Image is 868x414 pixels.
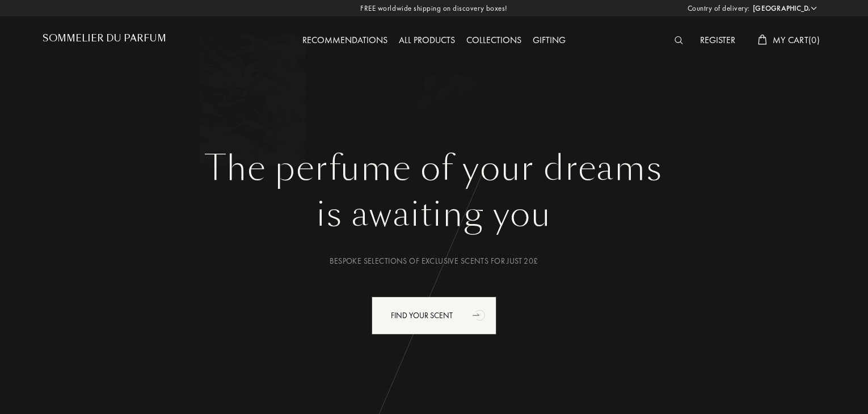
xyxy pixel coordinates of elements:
div: Register [694,33,741,48]
img: search_icn_white.svg [675,36,683,44]
div: is awaiting you [51,189,817,240]
div: Collections [461,33,527,48]
div: Gifting [527,33,571,48]
a: Register [694,34,741,46]
div: Bespoke selections of exclusive scents for just 20£ [51,255,817,267]
a: Recommendations [297,34,393,46]
span: Country of delivery: [688,3,750,14]
a: Sommelier du Parfum [43,33,166,48]
div: Recommendations [297,33,393,48]
a: Find your scentanimation [363,297,505,335]
a: All products [393,34,461,46]
a: Collections [461,34,527,46]
a: Gifting [527,34,571,46]
img: cart_white.svg [758,35,767,45]
div: Find your scent [372,297,496,335]
div: All products [393,33,461,48]
div: animation [469,303,491,326]
span: My Cart ( 0 ) [773,34,820,46]
h1: Sommelier du Parfum [43,33,166,44]
h1: The perfume of your dreams [51,148,817,189]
